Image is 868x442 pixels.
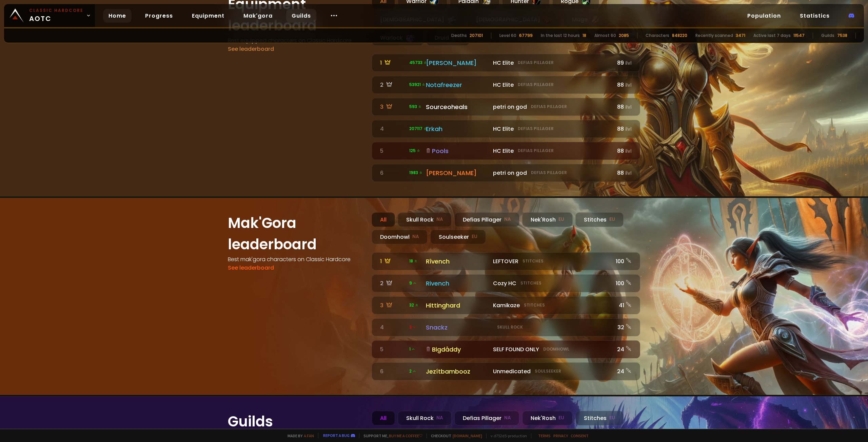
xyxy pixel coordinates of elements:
span: AOTC [29,7,83,24]
small: ilvl [625,82,632,88]
small: EU [558,415,564,421]
a: Report a bug [323,433,350,438]
div: Unmedicated [493,367,610,376]
span: 18 [409,258,418,264]
div: 1 [380,59,405,67]
div: 88 [614,81,632,89]
a: [DOMAIN_NAME] [453,433,482,438]
div: All [372,411,395,425]
small: Stitches [524,302,545,308]
div: petri on god [493,169,610,177]
a: Progress [140,9,178,23]
span: Support me, [359,433,422,438]
div: [PERSON_NAME] [426,58,489,67]
a: Equipment [186,9,230,23]
div: Skull Rock [398,212,452,227]
small: ilvl [625,170,632,176]
span: 1 [409,346,415,352]
a: 4 207117 Erkah HC EliteDefias Pillager88ilvl [372,120,640,138]
span: 45733 [409,60,427,66]
div: 24 [614,367,632,376]
a: 6 2JezítbamboozUnmedicatedSoulseeker24 [372,362,640,380]
div: HC Elite [493,147,610,155]
div: 5 [380,345,405,354]
span: 9 [409,280,417,286]
a: 2 9RivenchCozy HCStitches100 [372,274,640,292]
div: Erkah [426,124,489,133]
small: ilvl [625,60,632,66]
span: 32 [409,302,419,308]
small: ilvl [625,104,632,110]
div: Defias Pillager [454,411,519,425]
div: 4 [380,125,405,133]
small: EU [609,216,615,223]
a: 6 1983 [PERSON_NAME] petri on godDefias Pillager88ilvl [372,164,640,182]
div: 4 [380,323,405,332]
div: petri on god [493,103,610,111]
div: Soulseeker [430,230,486,244]
div: Level 60 [499,33,516,39]
a: a fan [304,433,314,438]
span: v. d752d5 - production [486,433,527,438]
div: 2 [380,81,405,89]
div: Guilds [821,33,834,39]
small: Stitches [520,280,541,286]
div: 848220 [672,33,687,39]
a: See leaderboard [228,264,274,272]
div: 3471 [736,33,745,39]
div: 41 [614,301,632,310]
a: 1 18 RîvenchLEFTOVERStitches100 [372,252,640,270]
div: 6 [380,367,405,376]
div: SELF FOUND ONLY [493,345,610,354]
div: Pools [426,146,489,155]
span: 3 [409,324,416,330]
small: Defias Pillager [518,82,554,88]
a: Home [103,9,132,23]
div: Cozy HC [493,279,610,288]
div: Nek'Rosh [522,411,573,425]
div: Snackz [426,323,489,332]
a: Consent [571,433,589,438]
a: Privacy [553,433,568,438]
a: See leaderboard [228,45,274,53]
div: 89 [614,59,632,67]
div: 5 [380,147,405,155]
a: 5 1BigdåddySELF FOUND ONLYDoomhowl24 [372,340,640,358]
div: 88 [614,103,632,111]
span: 593 [409,104,422,110]
div: 1 [380,257,405,266]
a: Mak'gora [238,9,278,23]
div: 6 [380,169,405,177]
small: EU [609,415,615,421]
small: NA [504,216,511,223]
div: Characters [646,33,669,39]
div: 88 [614,125,632,133]
div: 3 [380,103,405,111]
small: NA [504,415,511,421]
a: Buy me a coffee [389,433,422,438]
div: HC Elite [493,59,610,67]
span: Checkout [427,433,482,438]
div: 2085 [619,33,629,39]
div: Notafreezer [426,80,489,89]
a: Statistics [794,9,835,23]
a: 3 593 Sourceoheals petri on godDefias Pillager88ilvl [372,98,640,116]
div: 24 [614,345,632,354]
div: Defias Pillager [454,212,519,227]
small: Defias Pillager [531,104,567,110]
div: Rivench [426,279,489,288]
div: Doomhowl [372,230,428,244]
small: Defias Pillager [518,60,554,66]
h1: Mak'Gora leaderboard [228,212,363,255]
small: ilvl [625,148,632,154]
div: Stitches [575,411,624,425]
div: 18 [583,33,586,39]
div: Almost 60 [594,33,616,39]
small: Soulseeker [535,368,561,374]
a: Population [742,9,786,23]
div: In the last 12 hours [541,33,580,39]
small: Classic Hardcore [29,7,83,14]
div: 11547 [793,33,805,39]
div: LEFTOVER [493,257,610,266]
div: 88 [614,169,632,177]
